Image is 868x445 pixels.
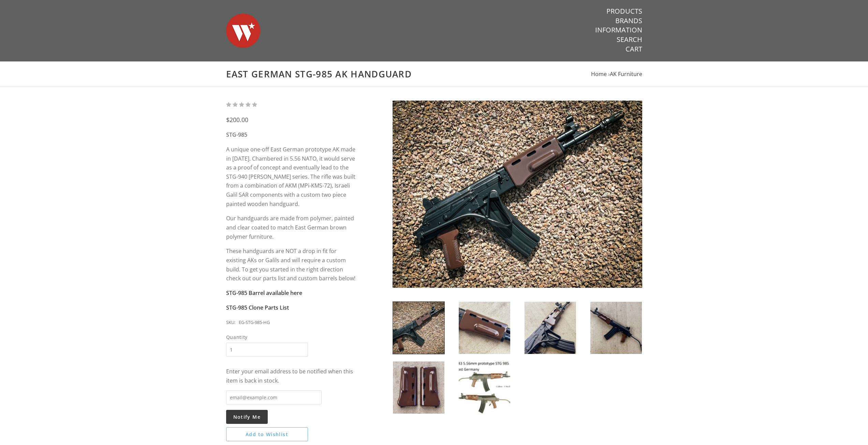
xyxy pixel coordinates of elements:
[591,70,607,78] a: Home
[226,289,302,297] a: STG-985 Barrel available here
[226,319,235,326] div: SKU:
[626,45,642,54] a: Cart
[226,390,322,404] input: email@example.com
[226,145,357,208] p: A unique one-off East German prototype AK made in [DATE]. Chambered in 5.56 NATO, it would serve ...
[226,131,247,138] strong: STG-985
[393,302,444,354] img: East German STG-985 AK Handguard
[226,343,308,357] input: Quantity
[226,116,248,124] span: $200.00
[226,304,289,311] a: STG-985 Clone Parts List
[226,410,268,424] button: Notify Me
[606,7,642,16] a: Products
[615,16,642,25] a: Brands
[226,214,357,241] p: Our handguards are made from polymer, painted and clear coated to match East German brown polymer...
[525,302,576,354] img: East German STG-985 AK Handguard
[595,26,642,34] a: Information
[459,302,510,354] img: East German STG-985 AK Handguard
[590,302,642,354] img: East German STG-985 AK Handguard
[226,7,260,55] img: Warsaw Wood Co.
[393,361,444,414] img: East German STG-985 AK Handguard
[226,427,308,441] button: Add to Wishlist
[459,361,510,414] img: East German STG-985 AK Handguard
[226,247,357,283] p: These handguards are NOT a drop in fit for existing AKs or Galils and will require a custom build...
[226,367,357,385] div: Enter your email address to be notified when this item is back in stock.
[239,319,270,326] div: EG-STG-985-HG
[226,69,642,80] h1: East German STG-985 AK Handguard
[610,70,642,78] a: AK Furniture
[393,101,642,288] img: East German STG-985 AK Handguard
[617,35,642,44] a: Search
[226,333,308,341] span: Quantity
[608,70,642,79] li: ›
